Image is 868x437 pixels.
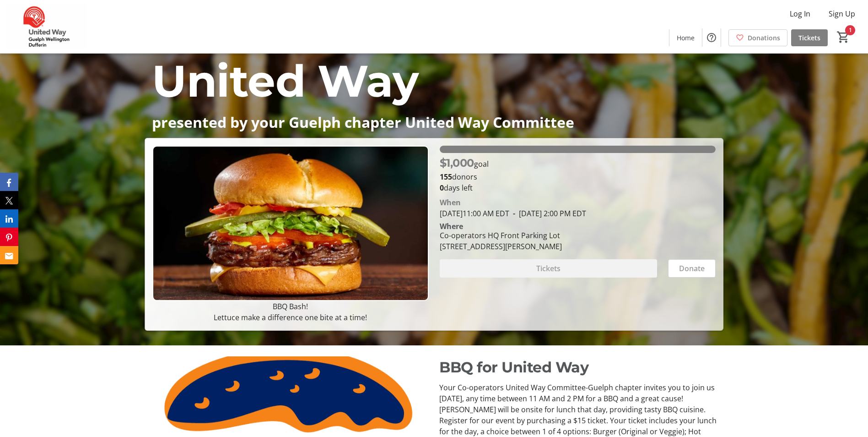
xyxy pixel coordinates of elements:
div: Co-operators HQ Front Parking Lot [440,230,562,241]
span: Home [677,33,695,43]
span: $1,000 [440,156,474,169]
a: Tickets [791,29,828,46]
a: Home [669,29,702,46]
img: United Way Guelph Wellington Dufferin's Logo [5,4,87,49]
span: Log In [790,8,810,19]
span: [DATE] 2:00 PM EDT [509,208,586,218]
p: days left [440,182,716,193]
p: BBQ Bash! [152,301,428,312]
p: goal [440,155,489,171]
button: Cart [835,29,852,45]
p: BBQ for United Way [439,356,717,378]
span: 0 [440,183,444,193]
span: - [509,208,519,218]
div: When [440,197,461,208]
b: 155 [440,172,452,182]
div: [STREET_ADDRESS][PERSON_NAME] [440,241,562,252]
button: Sign Up [821,6,863,21]
button: Log In [782,6,818,21]
span: [DATE] 11:00 AM EDT [440,208,509,218]
img: Campaign CTA Media Photo [152,146,428,301]
p: Lettuce make a difference one bite at a time! [152,312,428,323]
button: Help [702,28,721,47]
p: presented by your Guelph chapter United Way Committee [152,114,716,130]
p: donors [440,171,716,182]
div: Where [440,223,463,230]
span: Donations [748,33,780,43]
span: Tickets [798,33,820,43]
span: Sign Up [829,8,855,19]
a: Donations [728,29,787,46]
div: 100% of fundraising goal reached [440,146,716,153]
span: United Way [152,54,418,108]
